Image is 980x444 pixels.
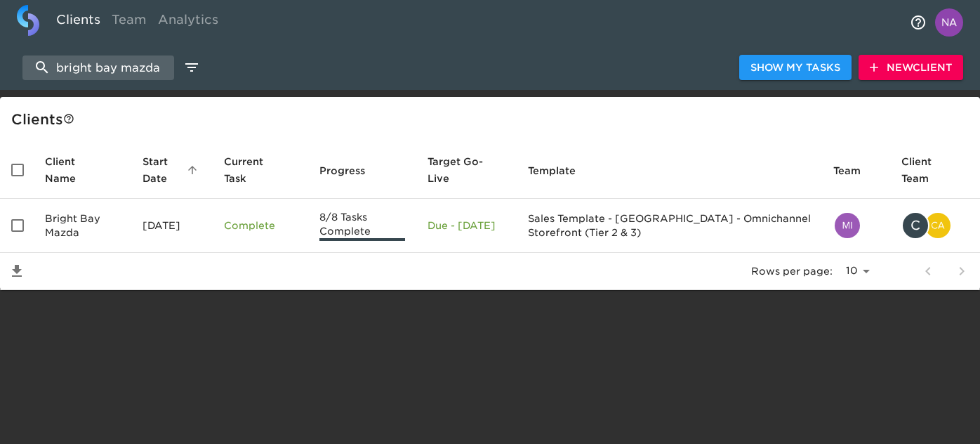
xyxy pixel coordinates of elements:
button: NewClient [859,55,963,81]
span: Show My Tasks [750,59,840,77]
input: search [22,55,174,80]
div: cgalindo@brightbayauto.com, catherine.manisharaj@cdk.com [901,211,969,240]
span: Team [833,162,879,179]
button: Show My Tasks [739,55,852,81]
img: logo [17,5,39,36]
span: Progress [319,162,383,179]
button: edit [180,55,204,79]
div: C [901,211,929,240]
p: Rows per page: [751,264,833,278]
div: mia.fisher@cdk.com [833,211,879,240]
p: Due - [DATE] [428,218,505,233]
select: rows per page [838,261,875,282]
img: mia.fisher@cdk.com [835,213,860,238]
span: Template [528,162,594,179]
td: Sales Template - [GEOGRAPHIC_DATA] - Omnichannel Storefront (Tier 2 & 3) [517,199,823,253]
a: Clients [51,5,106,39]
a: Analytics [152,5,224,39]
td: [DATE] [131,199,213,253]
span: This is the next Task in this Hub that should be completed [224,153,278,187]
span: New Client [870,59,952,77]
span: Calculated based on the start date and the duration of all Tasks contained in this Hub. [428,153,486,187]
span: Start Date [143,153,202,187]
p: Complete [224,218,296,233]
img: Profile [935,8,963,37]
a: Team [106,5,152,39]
img: catherine.manisharaj@cdk.com [925,213,951,238]
span: Client Name [45,153,120,187]
span: Current Task [224,153,296,187]
td: 8/8 Tasks Complete [308,199,417,253]
span: Client Team [901,153,969,187]
div: Client s [11,108,974,131]
svg: This is a list of all of your clients and clients shared with you [63,113,74,124]
span: Target Go-Live [428,153,505,187]
button: notifications [901,6,935,39]
td: Bright Bay Mazda [34,199,131,253]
